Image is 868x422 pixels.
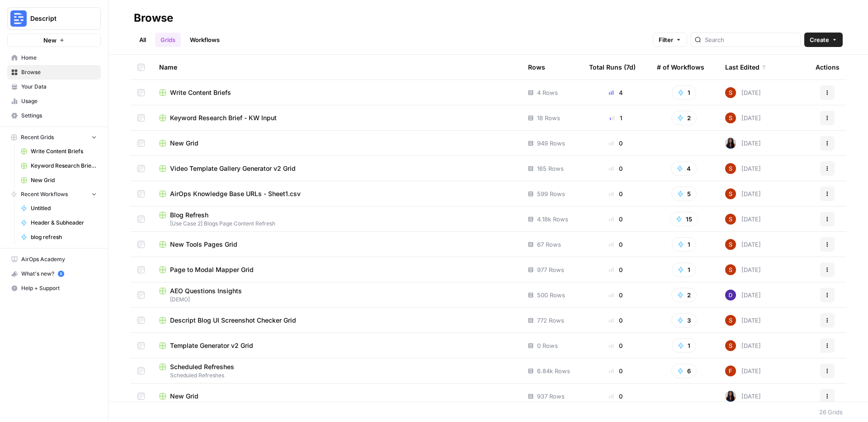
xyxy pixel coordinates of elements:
[159,316,514,325] a: Descript Blog UI Screenshot Checker Grid
[725,214,761,225] div: [DATE]
[589,316,642,325] div: 0
[17,144,101,159] a: Write Content Briefs
[657,55,704,80] div: # of Workflows
[170,362,234,371] span: Scheduled Refreshes
[21,83,97,91] span: Your Data
[537,392,565,401] span: 937 Rows
[589,139,642,148] div: 0
[7,252,101,267] a: AirOps Academy
[725,55,767,80] div: Last Edited
[21,54,97,62] span: Home
[725,290,761,300] div: [DATE]
[537,189,565,198] span: 599 Rows
[671,313,697,328] button: 3
[725,138,761,149] div: [DATE]
[17,230,101,244] a: blog refresh
[159,286,514,304] a: AEO Questions Insights[DEMO]
[170,240,237,249] span: New Tools Pages Grid
[589,189,642,198] div: 0
[170,113,277,122] span: Keyword Research Brief - KW Input
[589,55,636,80] div: Total Runs (7d)
[725,290,736,300] img: 6clbhjv5t98vtpq4yyt91utag0vy
[725,113,761,123] div: [DATE]
[816,55,840,80] div: Actions
[672,237,696,252] button: 1
[537,265,564,274] span: 977 Rows
[21,190,68,198] span: Recent Workflows
[159,139,514,148] a: New Grid
[31,219,97,227] span: Header & Subheader
[725,239,761,250] div: [DATE]
[31,204,97,212] span: Untitled
[159,55,514,80] div: Name
[537,215,568,224] span: 4.18k Rows
[725,87,736,98] img: hx58n7ut4z7wmrqy9i1pki87qhn4
[810,35,829,44] span: Create
[671,187,697,201] button: 5
[159,88,514,97] a: Write Content Briefs
[705,35,797,44] input: Search
[804,33,843,47] button: Create
[671,364,697,378] button: 6
[31,162,97,170] span: Keyword Research Brief - KW Input
[170,139,198,148] span: New Grid
[170,211,208,220] span: Blog Refresh
[31,176,97,184] span: New Grid
[7,131,101,144] button: Recent Grids
[528,55,545,80] div: Rows
[725,391,736,402] img: rox323kbkgutb4wcij4krxobkpon
[589,366,642,375] div: 0
[537,341,558,350] span: 0 Rows
[537,366,570,375] span: 6.84k Rows
[671,111,697,125] button: 2
[7,267,101,281] button: What's new? 5
[589,291,642,300] div: 0
[725,315,736,326] img: hx58n7ut4z7wmrqy9i1pki87qhn4
[7,94,101,108] a: Usage
[134,33,151,47] a: All
[725,188,736,199] img: hx58n7ut4z7wmrqy9i1pki87qhn4
[170,164,296,173] span: Video Template Gallery Generator v2 Grid
[725,366,736,376] img: 7nhihnjpesijol0l01fvic7q4e5q
[8,267,100,281] div: What's new?
[671,161,697,176] button: 4
[589,265,642,274] div: 0
[7,108,101,123] a: Settings
[159,164,514,173] a: Video Template Gallery Generator v2 Grid
[170,392,198,401] span: New Grid
[725,87,761,98] div: [DATE]
[170,316,296,325] span: Descript Blog UI Screenshot Checker Grid
[670,212,698,226] button: 15
[537,316,564,325] span: 772 Rows
[170,286,242,295] span: AEO Questions Insights
[17,173,101,188] a: New Grid
[672,263,696,277] button: 1
[134,11,173,25] div: Browse
[589,215,642,224] div: 0
[21,284,97,292] span: Help + Support
[7,7,101,30] button: Workspace: Descript
[725,340,761,351] div: [DATE]
[7,51,101,65] a: Home
[159,265,514,274] a: Page to Modal Mapper Grid
[589,240,642,249] div: 0
[537,139,565,148] span: 949 Rows
[537,164,564,173] span: 165 Rows
[10,10,27,27] img: Descript Logo
[589,113,642,122] div: 1
[170,88,231,97] span: Write Content Briefs
[589,341,642,350] div: 0
[537,291,565,300] span: 500 Rows
[30,14,85,23] span: Descript
[159,392,514,401] a: New Grid
[159,211,514,228] a: Blog Refresh[Use Case 2] Blogs Page Content Refresh
[170,341,253,350] span: Template Generator v2 Grid
[589,88,642,97] div: 4
[159,362,514,380] a: Scheduled RefreshesScheduled Refreshes
[537,113,560,122] span: 18 Rows
[725,264,736,275] img: hx58n7ut4z7wmrqy9i1pki87qhn4
[589,392,642,401] div: 0
[159,189,514,198] a: AirOps Knowledge Base URLs - Sheet1.csv
[671,288,697,302] button: 2
[60,272,62,276] text: 5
